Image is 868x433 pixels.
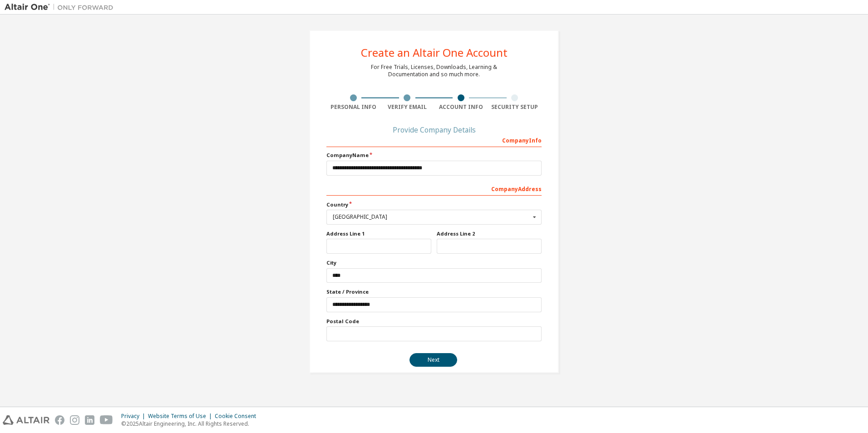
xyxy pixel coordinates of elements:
[380,103,434,111] div: Verify Email
[326,230,431,237] label: Address Line 1
[85,415,94,425] img: linkedin.svg
[55,415,64,425] img: facebook.svg
[100,415,113,425] img: youtube.svg
[148,413,215,420] div: Website Terms of Use
[361,47,508,58] div: Create an Altair One Account
[326,133,542,147] div: Company Info
[3,415,49,425] img: altair_logo.svg
[371,64,497,78] div: For Free Trials, Licenses, Downloads, Learning & Documentation and so much more.
[434,103,488,111] div: Account Info
[488,103,542,111] div: Security Setup
[215,413,261,420] div: Cookie Consent
[326,152,542,159] label: Company Name
[326,259,542,266] label: City
[121,420,261,428] p: © 2025 Altair Engineering, Inc. All Rights Reserved.
[409,353,457,367] button: Next
[326,127,542,133] div: Provide Company Details
[326,318,542,325] label: Postal Code
[121,413,148,420] div: Privacy
[437,230,542,237] label: Address Line 2
[326,288,542,295] label: State / Province
[326,201,542,208] label: Country
[326,181,542,196] div: Company Address
[70,415,79,425] img: instagram.svg
[5,3,118,12] img: Altair One
[326,103,380,111] div: Personal Info
[333,214,530,220] div: [GEOGRAPHIC_DATA]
